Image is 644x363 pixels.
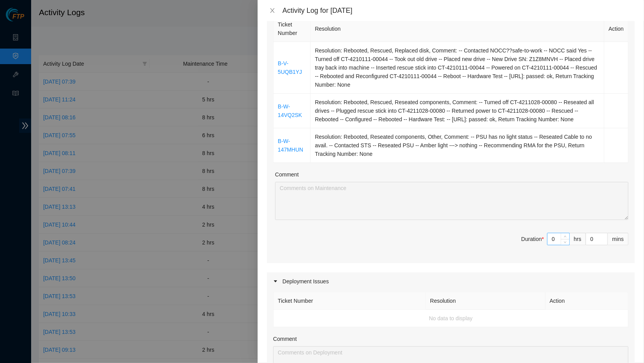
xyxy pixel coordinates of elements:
[274,292,426,310] th: Ticket Number
[274,16,311,42] th: Ticket Number
[561,233,569,239] span: Increase Value
[311,42,604,94] td: Resolution: Rebooted, Rescued, Replaced disk, Comment: -- Contacted NOCC??safe-to-work -- NOCC sa...
[275,170,299,179] label: Comment
[311,128,604,163] td: Resolution: Rebooted, Reseated components, Other, Comment: -- PSU has no light status -- Reseated...
[278,60,302,75] a: B-V-5UQB1YJ
[546,292,628,310] th: Action
[273,279,278,284] span: caret-right
[267,272,635,290] div: Deployment Issues
[278,138,303,153] a: B-W-147MHUN
[273,335,297,343] label: Comment
[426,292,545,310] th: Resolution
[311,16,604,42] th: Resolution
[561,239,569,245] span: Decrease Value
[269,7,275,14] span: close
[604,16,628,42] th: Action
[563,234,568,239] span: up
[311,94,604,128] td: Resolution: Rebooted, Rescued, Reseated components, Comment: -- Turned off CT-4211028-00080 -- Re...
[283,6,635,15] div: Activity Log for [DATE]
[267,7,278,14] button: Close
[608,233,628,245] div: mins
[274,310,628,327] td: No data to display
[278,103,302,118] a: B-W-14VQ2SK
[570,233,586,245] div: hrs
[521,235,544,243] div: Duration
[275,182,628,220] textarea: Comment
[563,240,568,244] span: down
